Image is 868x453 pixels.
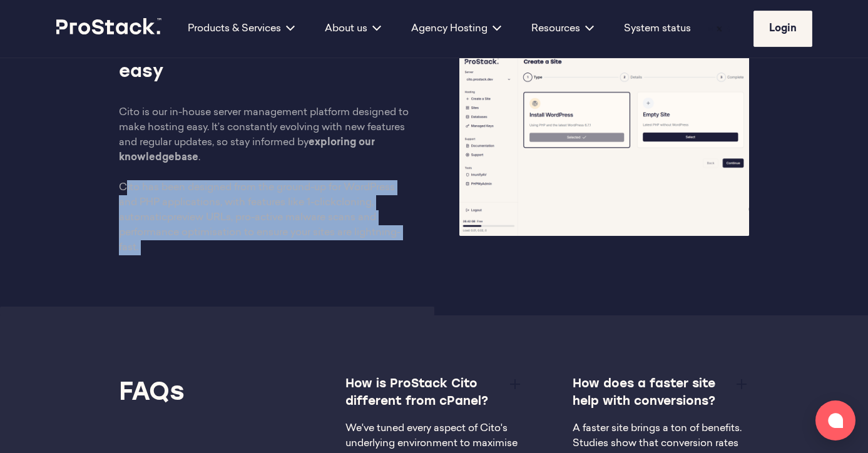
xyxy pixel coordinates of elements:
[396,21,516,36] div: Agency Hosting
[173,21,310,36] div: Products & Services
[753,11,812,47] a: Login
[345,376,498,411] h3: How is ProStack Cito different from cPanel?
[56,18,163,39] a: Prostack logo
[336,198,372,208] a: cloning
[769,24,797,34] span: Login
[119,35,409,85] h3: Website management made easy
[459,55,750,237] img: cito-management-3-768x480.png
[119,105,409,255] p: Cito is our in-house server management platform designed to make hosting easy. It’s constantly ev...
[310,21,396,36] div: About us
[624,21,691,36] a: System status
[573,376,725,411] h3: How does a faster site help with conversions?
[815,400,855,440] button: Open chat window
[119,376,296,411] h2: FAQs
[167,213,231,223] a: preview URLs
[516,21,609,36] div: Resources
